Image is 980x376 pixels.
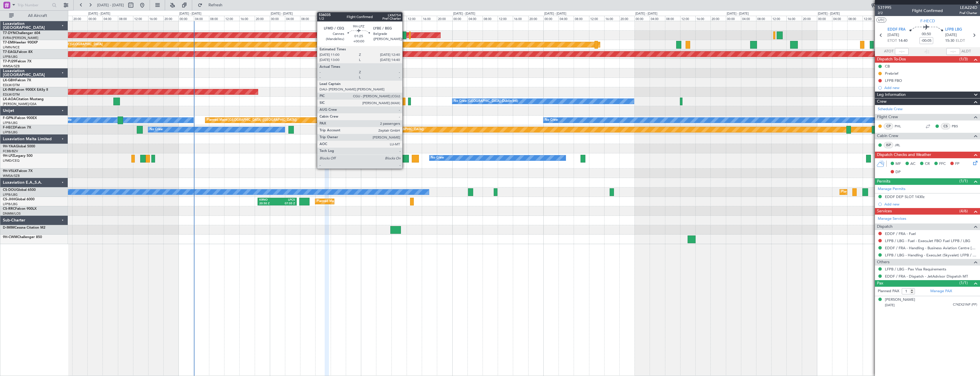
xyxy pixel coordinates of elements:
span: Refresh [204,3,228,7]
a: CS-RRCFalcon 900LX [3,207,37,211]
div: 08:00 [209,16,224,21]
div: Planned Maint [GEOGRAPHIC_DATA] [48,40,103,49]
div: 08:00 [756,16,771,21]
div: 16:00 [239,16,254,21]
span: T7-PJ29 [3,60,16,63]
span: CS-DOU [3,188,16,192]
div: 00:00 [452,16,467,21]
div: Flight Confirmed [912,8,943,14]
span: [DATE] [945,32,957,38]
span: 2/2 [878,11,891,15]
a: WMSA/SZB [3,64,20,68]
div: 20:00 [802,16,817,21]
button: Refresh [195,1,229,10]
div: [DATE] - [DATE] [727,11,749,16]
div: 00:00 [543,16,559,21]
span: F-GPNJ [3,116,15,120]
a: LFPB/LBG [3,202,18,206]
div: 20:00 [72,16,87,21]
div: Add new [884,85,977,90]
a: LX-AOACitation Mustang [3,98,44,101]
div: [DATE] - [DATE] [271,11,293,16]
div: 08:00 [391,16,407,21]
span: Dispatch To-Dos [877,56,906,63]
div: 08:00 [665,16,680,21]
div: 16:00 [422,16,437,21]
span: 9H-YAA [3,145,16,148]
div: 04:00 [467,16,483,21]
div: 12:00 [498,16,513,21]
a: LFPB/LBG [3,121,18,125]
a: T7-EMIHawker 900XP [3,41,38,44]
span: EDDF FRA [887,27,905,33]
a: 9H-YAAGlobal 5000 [3,145,35,148]
label: Planned PAX [878,288,899,294]
div: 04:00 [285,16,300,21]
span: T7-DYN [3,31,16,35]
div: EDDF DEP SLOT 1430z [885,194,925,199]
div: Add new [884,202,977,207]
div: 04:00 [194,16,209,21]
div: KRNO [259,198,277,202]
a: LFPB/LBG [3,130,18,134]
a: LFPB/LBG [3,55,18,59]
div: 04:00 [376,16,391,21]
span: Leg Information [877,92,906,98]
a: [PERSON_NAME]/QSA [3,102,37,106]
div: 00:00 [361,16,376,21]
div: No Crew [545,116,558,124]
div: [PERSON_NAME] [885,297,915,303]
div: Planned Maint [GEOGRAPHIC_DATA] ([GEOGRAPHIC_DATA]) [841,188,931,196]
a: 9H-LPZLegacy 500 [3,154,33,158]
span: ETOT [887,38,897,44]
span: Crew [877,98,887,105]
a: Manage PAX [930,288,952,294]
div: [DATE] - [DATE] [818,11,840,16]
div: 04:00 [103,16,118,21]
span: Pax [877,280,883,287]
a: LFPB/LBG [3,193,18,197]
div: 00:00 [817,16,832,21]
div: 08:00 [847,16,862,21]
div: 04:00 [832,16,847,21]
span: 14:40 [898,38,907,44]
a: F-GPNJFalcon 900EX [3,116,37,120]
a: LFMD/CEQ [3,159,19,163]
a: EDLW/DTM [3,83,20,87]
span: Services [877,208,892,215]
div: 20:00 [346,16,361,21]
a: Manage Services [878,216,906,222]
span: ATOT [884,49,893,54]
a: 9H-CWMChallenger 850 [3,236,42,239]
span: (4/6) [959,208,968,214]
div: 20:50 Z [259,202,277,206]
div: [DATE] - [DATE] [635,11,657,16]
button: All Aircraft [6,11,62,20]
div: 16:00 [786,16,802,21]
a: LX-INBFalcon 900EX EASy II [3,88,48,92]
div: 20:00 [710,16,726,21]
a: CS-DOUGlobal 6500 [3,188,36,192]
a: D-IMIMCessna Citation M2 [3,226,45,229]
span: T7-EAGL [3,50,17,54]
div: Planned Maint [GEOGRAPHIC_DATA] ([GEOGRAPHIC_DATA]) [207,116,297,124]
a: LFPB / LBG - Handling - ExecuJet (Skyvalet) LFPB / LBG [885,253,977,258]
div: 12:00 [589,16,604,21]
div: 20:00 [163,16,178,21]
a: 9H-VSLKFalcon 7X [3,169,33,173]
span: C74ZX21NP (PP) [953,302,977,307]
span: CR [925,161,930,167]
div: [DATE] - [DATE] [362,11,384,16]
span: ELDT [956,38,965,44]
div: Prebrief [885,71,898,76]
span: FFC [939,161,946,167]
span: 9H-VSLK [3,169,17,173]
div: 12:00 [863,16,878,21]
a: EDDF / FRA - Dispatch - JetAdvisor Dispatch MT [885,274,968,279]
div: 16:00 [331,16,346,21]
a: EDDF / FRA - Fuel [885,231,916,236]
span: LFPB LBG [945,27,962,33]
span: D-IMIM [3,226,15,229]
span: [DATE] [887,32,899,38]
span: DP [895,169,901,175]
